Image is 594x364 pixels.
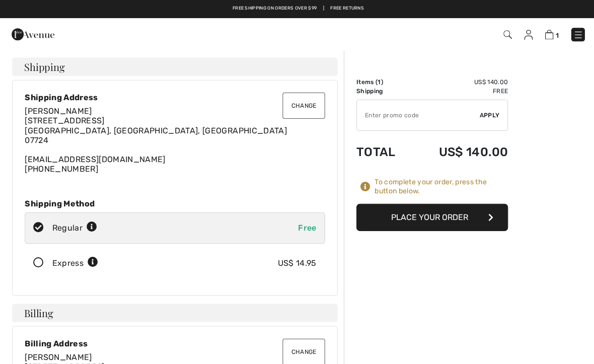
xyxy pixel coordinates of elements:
button: Place Your Order [355,203,506,230]
a: Free shipping on orders over $99 [232,5,316,12]
td: Shipping [355,86,409,95]
span: Shipping [24,61,64,71]
td: US$ 140.00 [409,134,506,169]
img: 1ère Avenue [12,24,54,44]
span: Billing [24,307,53,317]
span: [PERSON_NAME] [25,106,92,115]
img: Search [501,30,510,39]
td: US$ 140.00 [409,77,506,86]
div: Express [52,256,98,268]
img: Shopping Bag [543,30,551,39]
a: 1ère Avenue [12,29,54,38]
span: 1 [376,78,379,85]
img: My Info [522,30,531,40]
div: Shipping Method [25,198,324,207]
div: To complete your order, press the button below. [373,177,506,195]
a: 1 [543,28,557,40]
a: Free Returns [329,5,362,12]
span: | [322,5,323,12]
div: US$ 14.95 [276,256,315,268]
a: [PHONE_NUMBER] [25,164,98,173]
button: Change [281,92,324,118]
span: 1 [554,32,557,39]
button: Change [281,337,324,363]
td: Items ( ) [355,77,409,86]
img: Menu [571,30,581,40]
span: Free [297,222,315,232]
div: [EMAIL_ADDRESS][DOMAIN_NAME] [25,106,324,173]
span: Apply [478,110,498,119]
span: [PERSON_NAME] [25,351,92,360]
input: Promo code [355,100,478,130]
span: [STREET_ADDRESS] [GEOGRAPHIC_DATA], [GEOGRAPHIC_DATA], [GEOGRAPHIC_DATA] 07724 [25,115,286,144]
div: Regular [52,221,97,233]
div: Shipping Address [25,92,324,102]
td: Free [409,86,506,95]
div: Billing Address [25,337,324,347]
td: Total [355,134,409,169]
